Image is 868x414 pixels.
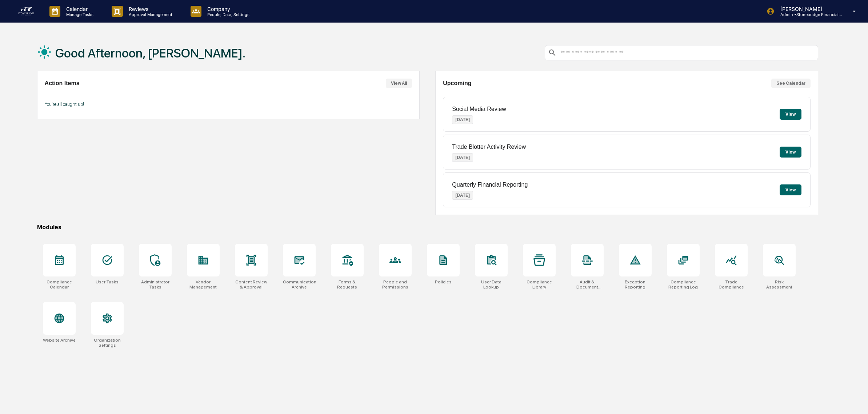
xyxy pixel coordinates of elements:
[780,147,801,158] button: View
[45,101,412,107] p: You're all caught up!
[123,12,176,17] p: Approval Management
[235,279,268,290] div: Content Review & Approval
[775,6,842,12] p: [PERSON_NAME]
[283,279,316,290] div: Communications Archive
[37,224,818,231] div: Modules
[96,279,119,284] div: User Tasks
[43,279,76,290] div: Compliance Calendar
[331,279,364,290] div: Forms & Requests
[187,279,220,290] div: Vendor Management
[435,279,452,284] div: Policies
[771,79,811,88] button: See Calendar
[60,6,97,12] p: Calendar
[619,279,652,290] div: Exception Reporting
[55,46,245,60] h1: Good Afternoon, [PERSON_NAME].
[201,6,253,12] p: Company
[386,79,412,88] button: View All
[715,279,748,290] div: Trade Compliance
[452,144,526,150] p: Trade Blotter Activity Review
[452,153,473,162] p: [DATE]
[379,279,412,290] div: People and Permissions
[452,115,473,124] p: [DATE]
[452,191,473,200] p: [DATE]
[845,390,864,410] iframe: Open customer support
[17,5,35,17] img: logo
[123,6,176,12] p: Reviews
[523,279,556,290] div: Compliance Library
[452,182,528,188] p: Quarterly Financial Reporting
[201,12,253,17] p: People, Data, Settings
[60,12,97,17] p: Manage Tasks
[571,279,604,290] div: Audit & Document Logs
[775,12,842,17] p: Admin • Stonebridge Financial Group
[475,279,508,290] div: User Data Lookup
[780,184,801,195] button: View
[443,80,471,87] h2: Upcoming
[43,338,76,343] div: Website Archive
[452,106,506,112] p: Social Media Review
[91,338,124,348] div: Organization Settings
[139,279,172,290] div: Administrator Tasks
[45,80,80,87] h2: Action Items
[763,279,796,290] div: Risk Assessment
[780,109,801,120] button: View
[667,279,700,290] div: Compliance Reporting Log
